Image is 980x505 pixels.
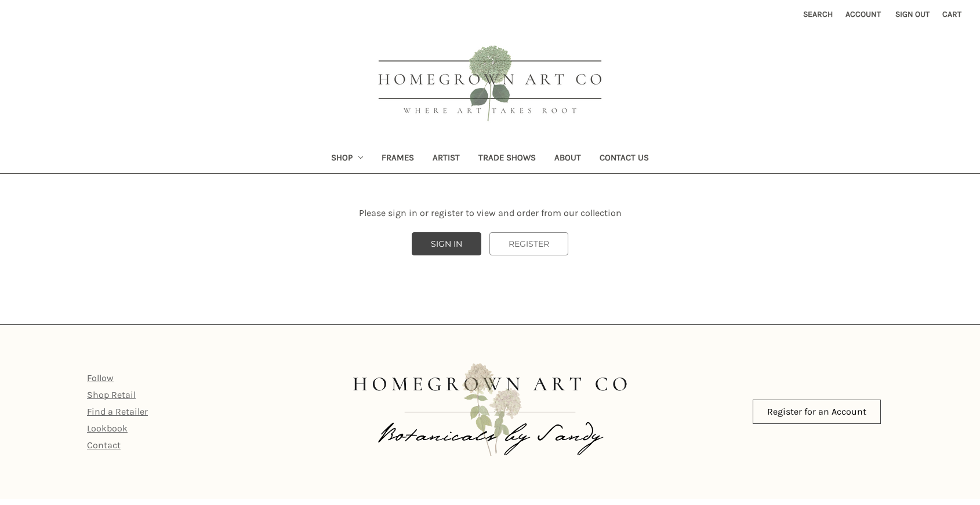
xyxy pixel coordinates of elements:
a: Find a Retailer [87,407,148,418]
img: HOMEGROWN ART CO [360,32,620,137]
a: REGISTER [489,232,568,255]
a: About [545,145,590,173]
a: SIGN IN [412,232,481,255]
a: Follow [87,373,114,384]
a: Register for an Account [753,400,881,425]
a: Contact [87,440,121,451]
a: Shop [322,145,373,173]
span: Cart [942,9,961,19]
a: Shop Retail [87,390,136,401]
a: Contact Us [590,145,658,173]
a: Trade Shows [469,145,545,173]
span: Please sign in or register to view and order from our collection [359,207,622,218]
a: Lookbook [87,423,128,434]
a: Frames [372,145,423,173]
a: Artist [423,145,469,173]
